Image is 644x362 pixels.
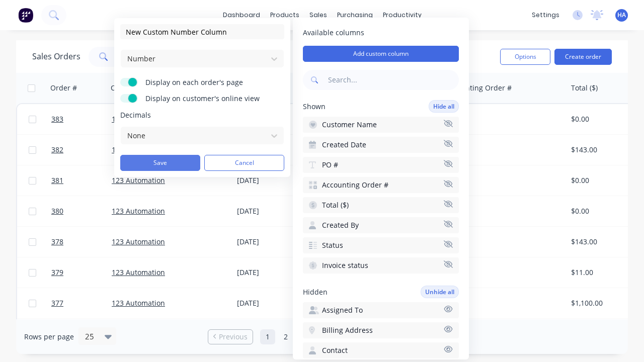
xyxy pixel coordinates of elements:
button: Total ($) [303,197,459,213]
div: settings [527,8,565,23]
div: [DATE] [237,206,312,216]
span: Status [322,240,343,250]
h1: Sales Orders [32,52,80,61]
span: 381 [51,175,63,186]
div: purchasing [332,8,378,23]
span: 383 [51,114,63,124]
span: Decimals [120,110,284,120]
div: Accounting Order # [445,83,512,93]
a: Page 2 [278,329,293,344]
a: 376 [51,319,112,349]
span: 378 [51,237,63,247]
div: $1,100.00 [571,298,630,308]
a: 380 [51,196,112,226]
input: Search... [326,70,459,90]
span: 377 [51,298,63,308]
span: Rows per page [24,332,74,342]
a: 123 Automation [112,145,165,154]
div: [DATE] [237,175,312,186]
input: Enter column name... [120,24,284,39]
span: Billing Address [322,325,373,335]
a: 123 Automation [112,267,165,277]
div: [DATE] [237,237,312,247]
button: Options [500,49,550,65]
div: Total ($) [571,83,598,93]
span: PO # [322,160,338,170]
button: PO # [303,157,459,173]
span: Available columns [303,28,459,38]
span: Display on customer's online view [145,94,271,104]
button: Status [303,237,459,253]
button: Add custom column [303,46,459,62]
button: Unhide all [421,286,459,298]
a: 377 [51,288,112,318]
button: Created Date [303,137,459,153]
a: 123 Automation [112,206,165,216]
a: Page 1 is your current page [260,329,275,344]
div: [DATE] [237,298,312,308]
span: Total ($) [322,200,349,210]
span: Created By [322,220,359,230]
div: productivity [378,8,427,23]
a: 382 [51,135,112,165]
div: [DATE] [237,267,312,278]
span: Customer Name [322,120,377,130]
button: Billing Address [303,322,459,338]
span: Previous [219,332,248,342]
a: 123 Automation [112,237,165,246]
span: 380 [51,206,63,216]
span: Shown [303,102,326,112]
div: $143.00 [571,145,630,155]
div: sales [304,8,332,23]
button: Hide all [429,100,459,113]
div: products [265,8,304,23]
button: Customer Name [303,117,459,133]
div: $143.00 [571,237,630,247]
div: $11.00 [571,267,630,278]
button: Cancel [204,155,284,171]
button: Created By [303,217,459,233]
button: Contact [303,342,459,358]
div: $0.00 [571,114,630,124]
a: 123 Automation [112,175,165,185]
span: HA [617,11,626,20]
a: 123 Automation [112,298,165,308]
div: $0.00 [571,206,630,216]
ul: Pagination [204,329,440,344]
span: Invoice status [322,260,368,270]
div: Customer Name [111,83,166,93]
button: Save [120,155,200,171]
div: Order # [50,83,77,93]
a: 379 [51,257,112,288]
button: Accounting Order # [303,177,459,193]
a: 383 [51,104,112,134]
a: dashboard [218,8,265,23]
a: 378 [51,227,112,257]
span: 379 [51,267,63,278]
div: $0.00 [571,175,630,186]
img: Factory [18,8,33,23]
a: 381 [51,165,112,196]
button: Create order [554,49,612,65]
span: 382 [51,145,63,155]
button: Invoice status [303,257,459,274]
button: Assigned To [303,302,459,318]
span: Contact [322,345,348,355]
span: Created Date [322,140,366,150]
a: 123 Automation [112,114,165,124]
span: Assigned To [322,305,363,315]
span: Hidden [303,287,328,297]
span: Accounting Order # [322,180,388,190]
a: Previous page [208,332,253,342]
span: Display on each order's page [145,77,271,87]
